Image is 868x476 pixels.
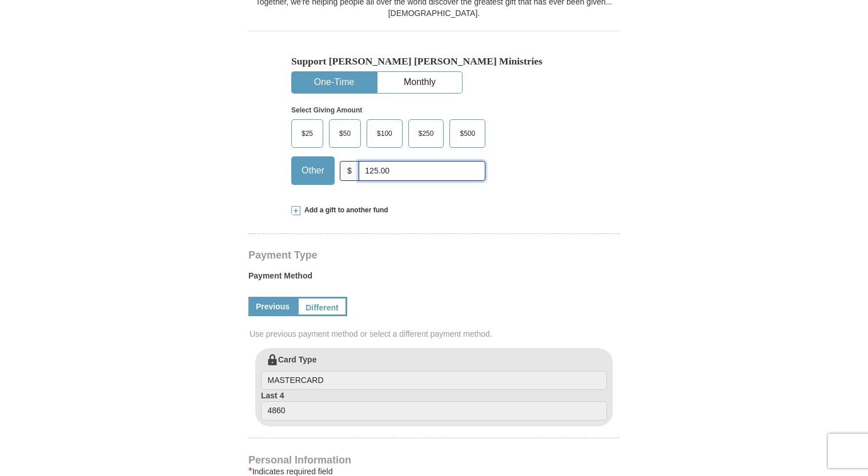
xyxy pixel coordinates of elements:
[296,125,319,142] span: $25
[261,401,607,421] input: Last 4
[291,106,362,114] strong: Select Giving Amount
[300,205,388,215] span: Add a gift to another fund
[248,297,297,316] a: Previous
[248,251,620,260] h4: Payment Type
[248,270,620,287] label: Payment Method
[454,125,481,142] span: $500
[261,371,607,390] input: Card Type
[296,162,330,179] span: Other
[291,55,577,67] h5: Support [PERSON_NAME] [PERSON_NAME] Ministries
[340,161,359,181] span: $
[261,390,607,421] label: Last 4
[292,72,376,93] button: One-Time
[413,125,440,142] span: $250
[250,328,621,340] span: Use previous payment method or select a different payment method.
[359,161,485,181] input: Other Amount
[333,125,356,142] span: $50
[297,297,347,316] a: Different
[261,354,607,390] label: Card Type
[371,125,398,142] span: $100
[377,72,462,93] button: Monthly
[248,455,620,465] h4: Personal Information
